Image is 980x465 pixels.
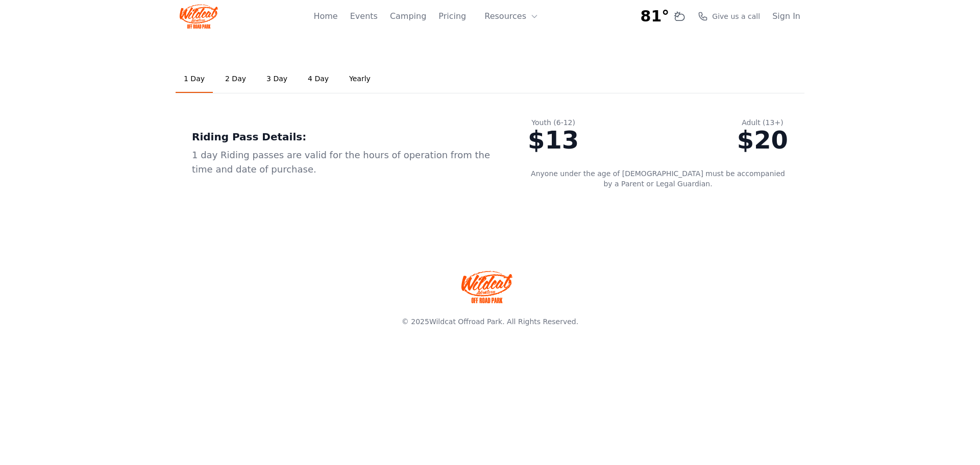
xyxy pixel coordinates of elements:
[341,65,379,93] a: Yearly
[192,130,495,144] div: Riding Pass Details:
[176,65,213,93] a: 1 Day
[429,317,502,326] a: Wildcat Offroad Park
[737,128,788,152] div: $20
[528,168,788,189] p: Anyone under the age of [DEMOGRAPHIC_DATA] must be accompanied by a Parent or Legal Guardian.
[712,11,760,21] span: Give us a call
[390,10,426,22] a: Camping
[698,11,760,21] a: Give us a call
[478,6,545,27] button: Resources
[737,117,788,128] div: Adult (13+)
[402,317,578,326] span: © 2025 . All Rights Reserved.
[192,148,495,177] div: 1 day Riding passes are valid for the hours of operation from the time and date of purchase.
[438,10,466,22] a: Pricing
[528,117,579,128] div: Youth (6-12)
[180,4,218,29] img: Wildcat Logo
[258,65,296,93] a: 3 Day
[217,65,254,93] a: 2 Day
[772,10,800,22] a: Sign In
[461,271,512,303] img: Wildcat Offroad park
[350,10,378,22] a: Events
[641,7,670,26] span: 81°
[313,10,337,22] a: Home
[300,65,337,93] a: 4 Day
[528,128,579,152] div: $13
